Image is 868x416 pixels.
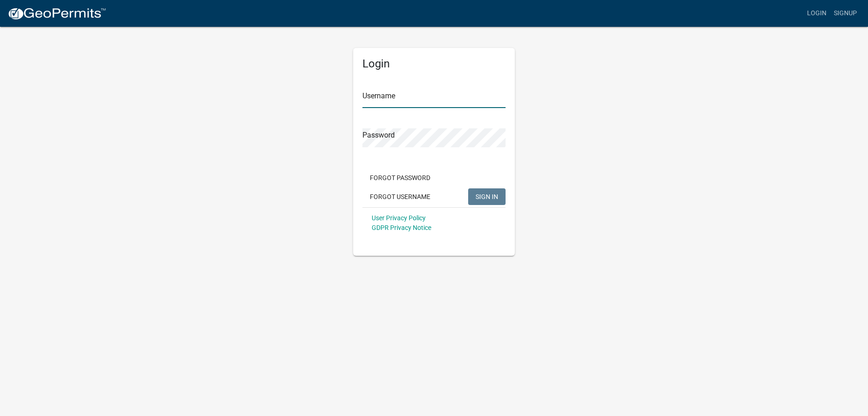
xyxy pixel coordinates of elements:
[830,5,861,22] a: Signup
[362,57,506,71] h5: Login
[468,188,506,205] button: SIGN IN
[362,188,438,205] button: Forgot Username
[372,224,431,231] a: GDPR Privacy Notice
[362,169,438,186] button: Forgot Password
[476,193,498,200] span: SIGN IN
[372,214,426,222] a: User Privacy Policy
[803,5,830,22] a: Login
